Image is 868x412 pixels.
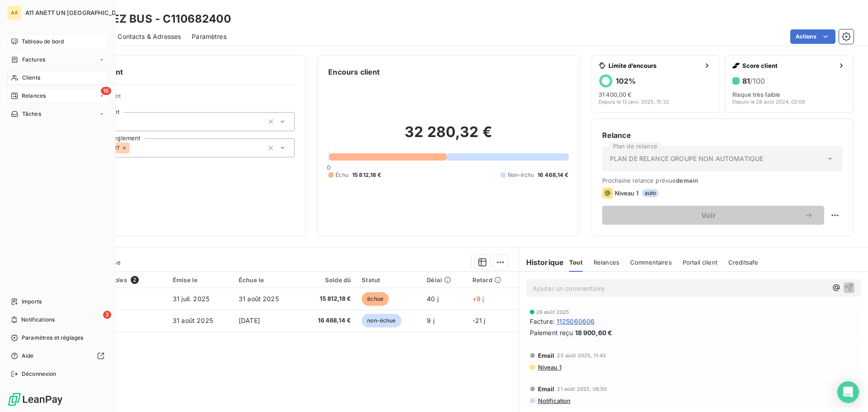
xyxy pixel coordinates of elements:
span: 25 août 2025, 11:43 [557,353,606,358]
span: Propriétés Client [73,92,295,105]
div: AA [7,5,22,20]
div: Échue le [239,276,294,284]
button: Voir [602,206,824,225]
span: Depuis le 28 août 2024, 02:00 [732,99,805,104]
span: Niveau 1 [615,189,638,197]
span: 31 400,00 € [599,91,632,98]
h6: Relance [602,130,842,141]
span: 31 août 2025 [239,295,279,303]
span: Niveau 1 [537,364,561,371]
div: Émise le [173,276,228,284]
span: A11 ANETT UN [GEOGRAPHIC_DATA] [25,9,129,16]
span: Contacts & Adresses [118,32,181,41]
span: Risque très faible [732,91,780,98]
span: Portail client [683,259,717,266]
span: Tâches [22,110,41,118]
span: Échu [335,171,349,179]
div: Solde dû [305,276,351,284]
span: Prochaine relance prévue [602,177,842,184]
span: Score client [742,62,834,69]
div: Délai [427,276,462,284]
span: Aide [22,352,34,360]
span: Paramètres et réglages [22,334,83,342]
span: 18 900,60 € [575,328,613,337]
span: Tout [569,259,583,266]
span: +9 j [472,295,484,303]
span: 40 j [427,295,439,303]
img: Logo LeanPay [7,392,63,407]
span: Imports [22,298,42,306]
span: 2 [131,276,139,284]
h2: 32 280,32 € [328,123,568,150]
span: Facture : [530,317,555,326]
span: non-échue [362,314,401,327]
span: 3 [103,311,111,319]
span: 0 [327,164,330,171]
h6: Historique [519,257,564,268]
span: 16 468,14 € [305,316,351,325]
span: Paramètres [192,32,226,41]
h3: HEULIEZ BUS - C110682400 [80,11,231,27]
span: 16 468,14 € [538,171,569,179]
h6: Informations client [55,66,295,77]
button: Limite d’encours102%31 400,00 €Depuis le 13 janv. 2025, 15:32 [591,55,720,113]
span: Clients [22,74,40,82]
span: 9 j [427,317,434,324]
div: Pièces comptables [71,276,162,284]
span: Paiement reçu [530,328,573,337]
span: /100 [750,76,765,85]
span: Déconnexion [22,370,57,378]
button: Score client81/100Risque très faibleDepuis le 28 août 2024, 02:00 [725,55,854,113]
span: Relances [22,92,46,100]
span: 31 juil. 2025 [173,295,209,303]
span: Creditsafe [728,259,759,266]
span: 21 août 2025, 08:50 [557,386,607,392]
button: Actions [790,29,835,44]
span: Relances [594,259,619,266]
span: échue [362,292,389,306]
span: Notifications [21,316,55,324]
span: auto [642,189,659,197]
span: demain [676,177,698,184]
h6: 81 [742,76,765,85]
span: Limite d’encours [609,62,700,69]
span: Commentaires [630,259,672,266]
span: 1125060606 [557,317,595,326]
span: Voir [613,212,804,219]
input: Ajouter une valeur [130,144,137,152]
span: 15 812,18 € [352,171,382,179]
div: Open Intercom Messenger [837,381,859,403]
div: Retard [472,276,513,284]
span: Email [538,352,555,359]
span: 15 812,18 € [305,294,351,303]
h6: 102 % [616,76,636,85]
a: Aide [7,349,108,363]
span: Tableau de bord [22,38,64,46]
h6: Encours client [328,66,380,77]
span: Email [538,385,555,393]
span: 31 août 2025 [173,317,213,324]
span: Factures [22,56,45,64]
span: Non-échu [508,171,534,179]
span: -21 j [472,317,486,324]
span: [DATE] [239,317,260,324]
span: PLAN DE RELANCE GROUPE NON AUTOMATIQUE [610,154,764,163]
span: Notification [537,397,571,404]
div: Statut [362,276,416,284]
span: 28 août 2025 [536,309,570,315]
span: 16 [101,87,111,95]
